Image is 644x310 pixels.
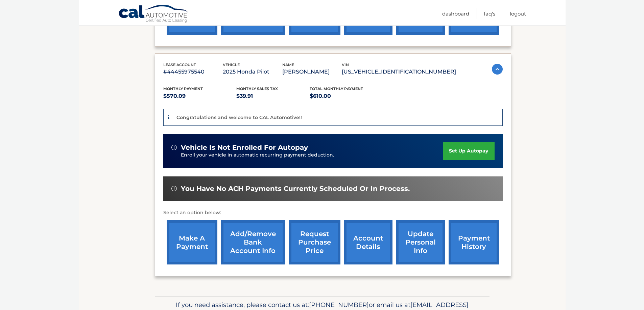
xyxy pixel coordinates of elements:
p: Congratulations and welcome to CAL Automotive!! [176,114,302,120]
p: $610.00 [310,91,383,101]
a: set up autopay [443,142,494,160]
a: payment history [449,220,499,264]
span: [PHONE_NUMBER] [309,301,369,309]
span: Total Monthly Payment [310,86,363,91]
a: FAQ's [484,8,495,19]
img: alert-white.svg [171,186,177,191]
a: Add/Remove bank account info [221,220,285,264]
a: update personal info [396,220,445,264]
p: Enroll your vehicle in automatic recurring payment deduction. [181,151,443,159]
span: lease account [163,62,196,67]
a: Cal Automotive [118,4,189,24]
span: Monthly sales Tax [236,86,278,91]
p: [US_VEHICLE_IDENTIFICATION_NUMBER] [342,67,456,77]
a: account details [344,220,392,264]
p: [PERSON_NAME] [282,67,342,77]
a: Logout [510,8,526,19]
p: $39.91 [236,91,310,101]
p: #44455975540 [163,67,223,77]
span: vin [342,62,349,67]
p: $570.09 [163,91,237,101]
a: Dashboard [442,8,469,19]
p: Select an option below: [163,209,503,217]
img: accordion-active.svg [492,64,503,75]
img: alert-white.svg [171,145,177,150]
span: name [282,62,294,67]
span: You have no ACH payments currently scheduled or in process. [181,185,410,193]
span: vehicle is not enrolled for autopay [181,143,308,152]
a: make a payment [167,220,217,264]
a: request purchase price [289,220,340,264]
span: Monthly Payment [163,86,203,91]
p: 2025 Honda Pilot [223,67,282,77]
span: vehicle [223,62,240,67]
